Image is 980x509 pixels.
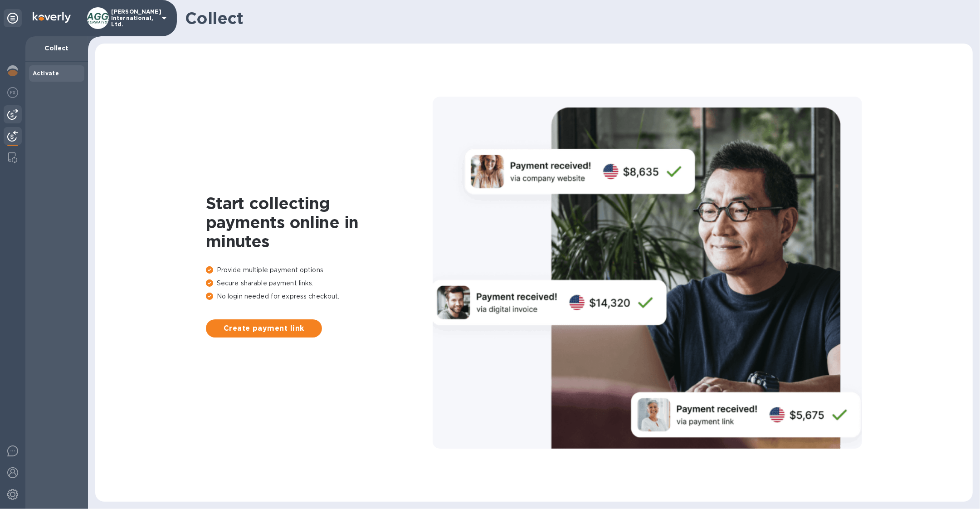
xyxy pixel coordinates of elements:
p: No login needed for express checkout. [206,292,433,301]
p: [PERSON_NAME] International, Ltd. [111,9,156,28]
img: Foreign exchange [7,87,18,98]
img: Logo [33,12,71,23]
p: Secure sharable payment links. [206,279,433,288]
button: Create payment link [206,319,322,338]
span: Create payment link [213,323,315,334]
h1: Start collecting payments online in minutes [206,194,433,251]
h1: Collect [185,9,965,28]
p: Provide multiple payment options. [206,265,433,275]
div: Unpin categories [4,9,22,27]
p: Collect [33,44,81,53]
b: Activate [33,70,59,77]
